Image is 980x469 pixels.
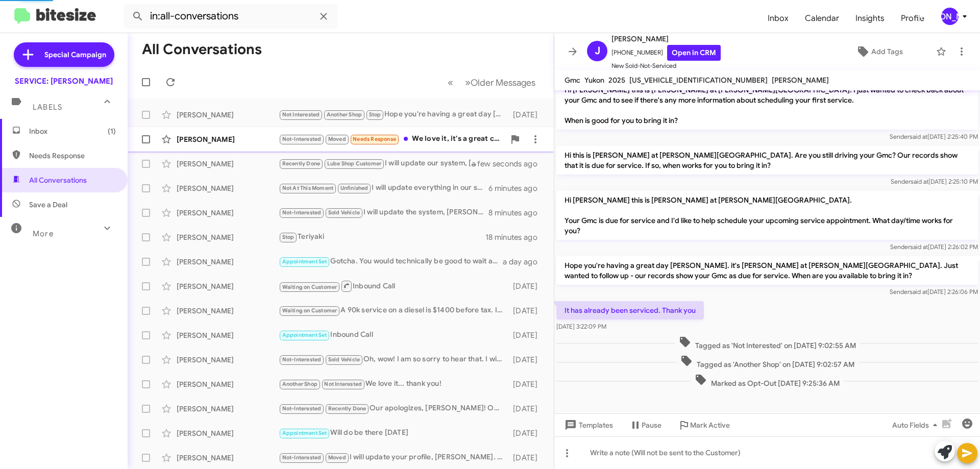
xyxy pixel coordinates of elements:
span: [US_VEHICLE_IDENTIFICATION_NUMBER] [629,76,768,85]
span: Stop [369,111,381,118]
div: [DATE] [508,330,546,340]
input: Search [124,4,338,29]
div: Inbound Call [279,280,508,292]
span: Not At This Moment [282,185,334,191]
div: I will update the system, [PERSON_NAME]. Our system noticed you had been here in the past and was... [279,207,488,218]
div: 6 minutes ago [488,183,546,193]
span: Tagged as 'Not Interested' on [DATE] 9:02:55 AM [675,336,860,351]
p: It has already been serviced. Thank you [556,301,704,319]
div: Oh, wow! I am so sorry to hear that. I will update our system. [279,354,508,365]
span: Not-Interested [282,136,322,142]
span: More [33,229,54,238]
button: Templates [554,416,621,434]
span: Labels [33,103,62,112]
div: SERVICE: [PERSON_NAME] [15,76,113,86]
span: Appointment Set [282,430,327,436]
span: Sender [DATE] 2:26:02 PM [890,243,978,251]
div: [PERSON_NAME] [177,257,279,267]
span: Appointment Set [282,332,327,338]
span: [PHONE_NUMBER] [611,45,721,61]
span: Stop [282,234,295,240]
button: Mark Active [670,416,738,434]
div: [DATE] [508,306,546,316]
span: Not Interested [324,381,362,387]
span: Not-Interested [282,356,322,363]
span: Templates [562,416,613,434]
span: Marked as Opt-Out [DATE] 9:25:36 AM [691,374,844,388]
div: [PERSON_NAME] [177,281,279,291]
div: [DATE] [508,404,546,414]
button: Next [459,72,542,93]
div: [PERSON_NAME] [177,183,279,193]
span: New Sold-Not-Serviced [611,61,721,71]
p: Hi [PERSON_NAME] this is [PERSON_NAME] at [PERSON_NAME][GEOGRAPHIC_DATA]. Your Gmc is due for ser... [556,191,978,240]
span: Lube Shop Customer [327,160,382,167]
a: Inbox [759,4,797,33]
div: a day ago [503,257,546,267]
div: [PERSON_NAME] [177,355,279,365]
div: 18 minutes ago [485,232,546,242]
span: Appointment Set [282,258,327,265]
span: Insights [847,4,893,33]
div: [PERSON_NAME] [177,428,279,438]
span: Sender [DATE] 2:25:40 PM [890,133,978,140]
span: said at [910,288,927,295]
p: Hope you're having a great day [PERSON_NAME]. it's [PERSON_NAME] at [PERSON_NAME][GEOGRAPHIC_DATA... [556,256,978,285]
h1: All Conversations [142,41,262,58]
div: [PERSON_NAME] [177,379,279,389]
span: Not-Interested [282,454,322,461]
div: Gotcha. You would technically be good to wait a few thousand miles if you wanted to for the oil c... [279,256,503,267]
div: Will do be there [DATE] [279,427,508,439]
div: A 90k service on a diesel is $1400 before tax. It includes: oil change, wiper blades, cabin & eng... [279,305,508,316]
div: [PERSON_NAME] [177,453,279,463]
span: Another Shop [282,381,317,387]
div: [DATE] [508,355,546,365]
div: [PERSON_NAME] [177,306,279,316]
span: Waiting on Customer [282,307,337,314]
div: [DATE] [508,428,546,438]
span: Mark Active [690,416,730,434]
span: Yukon [584,76,604,85]
div: I will update our system, [PERSON_NAME]. Please feel free to reach out to us with any of your fut... [279,158,484,169]
span: Not Interested [282,111,320,118]
span: (1) [108,126,116,136]
div: [DATE] [508,281,546,291]
span: Inbox [29,126,116,136]
span: Unfinished [340,185,369,191]
span: [PERSON_NAME] [611,33,721,45]
span: Calendar [797,4,847,33]
button: [PERSON_NAME] [933,8,969,25]
span: J [595,43,600,59]
span: Needs Response [353,136,396,142]
span: Not-Interested [282,405,322,412]
span: Sold Vehicle [328,209,360,216]
span: Sender [DATE] 2:25:10 PM [891,178,978,185]
span: said at [910,243,928,251]
div: We love it, it's a great car! [279,133,505,145]
p: Hi [PERSON_NAME] this is [PERSON_NAME] at [PERSON_NAME][GEOGRAPHIC_DATA]. I just wanted to check ... [556,81,978,130]
span: Gmc [565,76,580,85]
span: Moved [328,454,346,461]
span: Another Shop [327,111,362,118]
div: [PERSON_NAME] [177,159,279,169]
div: [DATE] [508,110,546,120]
span: 2025 [608,76,625,85]
button: Previous [442,72,459,93]
a: Special Campaign [14,42,114,67]
div: Our apologizes, [PERSON_NAME]! Our scheduling system glitched and unintendedly sent messages that... [279,403,508,414]
div: Inbound Call [279,329,508,341]
p: Hi this is [PERSON_NAME] at [PERSON_NAME][GEOGRAPHIC_DATA]. Are you still driving your Gmc? Our r... [556,146,978,175]
div: [PERSON_NAME] [177,134,279,144]
a: Open in CRM [667,45,721,61]
div: a few seconds ago [484,159,546,169]
div: [PERSON_NAME] [177,110,279,120]
span: said at [910,133,927,140]
div: [DATE] [508,379,546,389]
div: I will update your profile, [PERSON_NAME]. Thank you and have a great rest of your day. [279,452,508,463]
div: [PERSON_NAME] [177,404,279,414]
span: [PERSON_NAME] [772,76,829,85]
span: Tagged as 'Another Shop' on [DATE] 9:02:57 AM [676,355,859,369]
a: Profile [893,4,933,33]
